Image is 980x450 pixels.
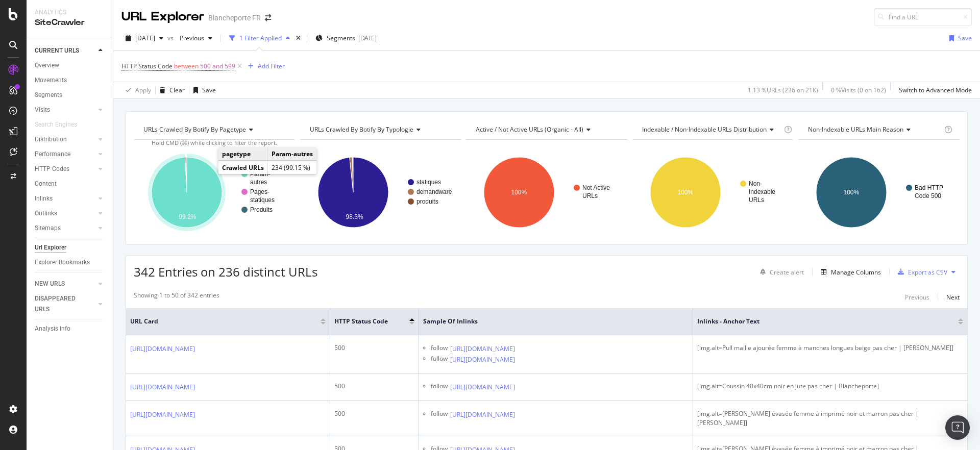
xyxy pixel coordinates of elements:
span: vs [167,34,176,42]
text: URLs [749,196,764,204]
text: URLs [582,192,598,199]
div: CURRENT URLS [35,45,79,56]
a: Explorer Bookmarks [35,257,106,268]
div: NEW URLS [35,279,65,289]
span: Hold CMD (⌘) while clicking to filter the report. [152,139,277,146]
a: Search Engines [35,119,87,130]
div: Clear [169,86,185,94]
text: Param- [250,170,270,178]
button: Export as CSV [894,264,947,280]
button: Create alert [756,264,804,280]
div: 1 Filter Applied [239,34,282,42]
div: Segments [35,90,62,101]
a: CURRENT URLS [35,45,95,56]
div: [DATE] [358,34,377,42]
div: Apply [135,86,151,94]
div: Movements [35,75,67,86]
button: Clear [156,82,185,98]
div: [img.alt=[PERSON_NAME] évasée femme à imprimé noir et marron pas cher | [PERSON_NAME]] [697,409,963,428]
div: Inlinks [35,193,53,204]
button: Manage Columns [817,266,881,278]
td: Crawled URLs [218,161,268,174]
span: Non-Indexable URLs Main Reason [808,125,903,134]
a: Content [35,179,106,189]
div: Outlinks [35,208,57,219]
div: A chart. [134,148,295,237]
div: Analysis Info [35,323,70,334]
div: Create alert [770,268,804,277]
a: [URL][DOMAIN_NAME] [130,382,195,392]
text: Code 500 [915,192,941,199]
text: 100% [677,189,693,196]
div: times [294,33,303,43]
span: URLs Crawled By Botify By typologie [310,125,413,134]
text: 100% [844,189,860,196]
button: Add Filter [244,60,285,72]
div: follow [431,382,448,392]
a: Performance [35,149,95,160]
a: Inlinks [35,193,95,204]
text: Bad HTTP [915,184,943,191]
div: Search Engines [35,119,77,130]
div: follow [431,343,448,354]
div: Content [35,179,57,189]
div: HTTP Codes [35,164,69,174]
span: Inlinks - Anchor Text [697,317,943,326]
div: [img.alt=Coussin 40x40cm noir en jute pas cher | Blancheporte] [697,382,963,391]
span: HTTP Status Code [121,62,173,70]
div: A chart. [632,148,794,237]
a: NEW URLS [35,279,95,289]
text: 99.2% [179,213,196,220]
span: URL Card [130,317,318,326]
div: 500 [334,382,414,391]
div: Visits [35,105,50,115]
div: A chart. [466,148,627,237]
text: 98.3% [346,213,363,220]
div: A chart. [798,148,960,237]
a: Visits [35,105,95,115]
div: SiteCrawler [35,17,105,29]
span: 500 and 599 [200,59,235,73]
a: [URL][DOMAIN_NAME] [450,382,515,392]
div: Save [958,34,972,42]
div: 500 [334,343,414,353]
h4: URLs Crawled By Botify By typologie [308,121,452,138]
button: Switch to Advanced Mode [895,82,972,98]
td: 234 (99.15 %) [268,161,317,174]
button: 1 Filter Applied [225,30,294,46]
text: statiques [416,179,441,186]
input: Find a URL [874,8,972,26]
a: Distribution [35,134,95,145]
button: [DATE] [121,30,167,46]
div: follow [431,354,448,365]
a: [URL][DOMAIN_NAME] [130,344,195,354]
button: Previous [176,30,216,46]
span: URLs Crawled By Botify By pagetype [143,125,246,134]
button: Apply [121,82,151,98]
span: HTTP Status Code [334,317,394,326]
div: arrow-right-arrow-left [265,14,271,21]
a: [URL][DOMAIN_NAME] [450,410,515,420]
div: 0 % Visits ( 0 on 162 ) [831,86,886,94]
div: Distribution [35,134,67,145]
text: autres [250,179,267,186]
div: Blancheporte FR [208,13,261,23]
div: Save [202,86,216,94]
button: Save [189,82,216,98]
span: 2025 Sep. 1st [135,34,155,42]
span: Indexable / Non-Indexable URLs distribution [642,125,767,134]
h4: Non-Indexable URLs Main Reason [806,121,942,138]
svg: A chart. [300,148,461,237]
td: Param-autres [268,147,317,161]
a: Sitemaps [35,223,95,234]
div: DISAPPEARED URLS [35,293,86,315]
div: 1.13 % URLs ( 236 on 21K ) [748,86,818,94]
a: [URL][DOMAIN_NAME] [130,410,195,420]
div: Explorer Bookmarks [35,257,90,268]
div: Showing 1 to 50 of 342 entries [134,291,219,303]
button: Previous [905,291,929,303]
div: Analytics [35,8,105,17]
a: HTTP Codes [35,164,95,174]
div: Sitemaps [35,223,61,234]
